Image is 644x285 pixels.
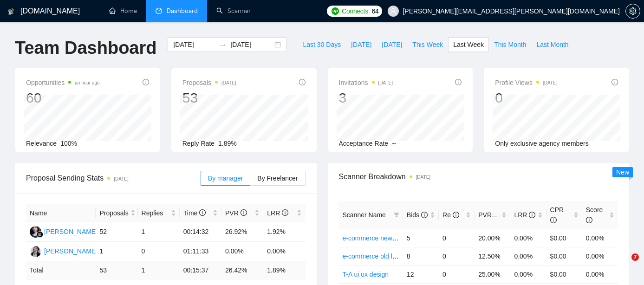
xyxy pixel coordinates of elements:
[546,265,582,283] td: $0.00
[625,7,640,15] a: setting
[339,140,389,147] span: Acceptance Rate
[339,171,618,182] span: Scanner Breakdown
[510,229,546,247] td: 0.00%
[99,208,128,218] span: Proposals
[30,227,98,235] a: RS[PERSON_NAME]
[343,253,423,260] a: e-commerce old letter 29/09
[390,8,397,14] span: user
[138,261,180,279] td: 1
[230,39,273,50] input: End date
[225,209,247,217] span: PVR
[221,242,263,261] td: 0.00%
[586,206,603,224] span: Score
[475,265,510,283] td: 25.00%
[625,4,640,19] button: setting
[489,37,531,52] button: This Month
[550,217,557,223] span: info-circle
[382,39,402,50] span: [DATE]
[475,229,510,247] td: 20.00%
[26,140,57,147] span: Relevance
[173,39,215,50] input: Start date
[439,265,475,283] td: 0
[26,77,100,88] span: Opportunities
[403,247,439,265] td: 8
[219,41,227,48] span: swap-right
[453,39,484,50] span: Last Week
[138,242,180,261] td: 0
[611,79,618,85] span: info-circle
[263,222,305,242] td: 1.92%
[586,217,592,223] span: info-circle
[377,37,407,52] button: [DATE]
[257,175,298,182] span: By Freelancer
[282,209,288,216] span: info-circle
[241,209,247,216] span: info-circle
[394,212,399,218] span: filter
[263,242,305,261] td: 0.00%
[407,37,448,52] button: This Week
[612,253,635,276] iframe: Intercom live chat
[442,211,459,219] span: Re
[407,211,428,219] span: Bids
[343,271,389,278] a: T-A ui ux design
[298,37,346,52] button: Last 30 Days
[75,80,99,85] time: an hour ago
[26,204,96,222] th: Name
[510,247,546,265] td: 0.00%
[267,209,288,217] span: LRR
[495,140,589,147] span: Only exclusive agency members
[531,37,573,52] button: Last Month
[478,211,500,219] span: PVR
[263,261,305,279] td: 1.89 %
[143,79,149,85] span: info-circle
[30,247,98,254] a: YH[PERSON_NAME]
[44,227,98,237] div: [PERSON_NAME]
[60,140,77,147] span: 100%
[546,247,582,265] td: $0.00
[26,172,201,184] span: Proposal Sending Stats
[439,247,475,265] td: 0
[96,222,137,242] td: 52
[218,140,237,147] span: 1.89%
[114,176,128,181] time: [DATE]
[30,226,41,238] img: RS
[96,204,137,222] th: Proposals
[371,6,378,16] span: 64
[626,7,640,15] span: setting
[156,7,162,14] span: dashboard
[138,222,180,242] td: 1
[421,212,428,218] span: info-circle
[536,39,568,50] span: Last Month
[342,6,370,16] span: Connects:
[26,261,96,279] td: Total
[26,89,100,107] div: 60
[182,89,236,107] div: 53
[216,7,251,15] a: searchScanner
[343,234,427,242] a: e-commerce new letter 29/09
[221,80,236,85] time: [DATE]
[582,229,618,247] td: 0.00%
[631,253,639,261] span: 7
[392,208,401,222] span: filter
[180,222,221,242] td: 00:14:32
[182,140,215,147] span: Reply Rate
[475,247,510,265] td: 12.50%
[582,265,618,283] td: 0.00%
[96,261,137,279] td: 53
[299,79,306,85] span: info-circle
[616,168,629,176] span: New
[199,209,206,216] span: info-circle
[180,261,221,279] td: 00:15:37
[448,37,489,52] button: Last Week
[8,4,14,19] img: logo
[219,41,227,48] span: to
[167,7,198,15] span: Dashboard
[403,229,439,247] td: 5
[439,229,475,247] td: 0
[109,7,137,15] a: homeHome
[514,211,535,219] span: LRR
[392,140,396,147] span: --
[343,211,386,219] span: Scanner Name
[351,39,371,50] span: [DATE]
[453,212,459,218] span: info-circle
